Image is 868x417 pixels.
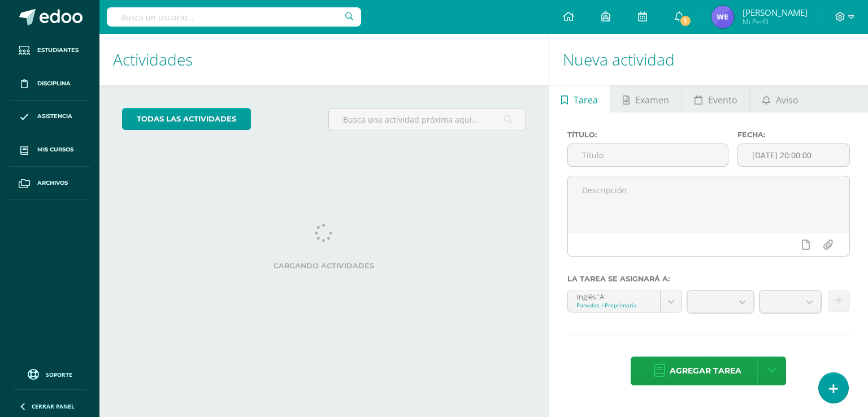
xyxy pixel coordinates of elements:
a: Tarea [549,85,610,112]
label: Fecha: [737,131,850,139]
label: Cargando actividades [122,262,526,270]
a: Examen [611,85,682,112]
a: Aviso [750,85,810,112]
span: Aviso [776,86,798,114]
span: Tarea [574,86,598,114]
span: Mis cursos [37,145,73,154]
a: todas las Actividades [122,108,251,130]
h1: Actividades [113,34,535,85]
span: Mi Perfil [743,17,808,27]
input: Fecha de entrega [738,144,849,166]
span: Estudiantes [37,46,79,55]
span: 1 [679,15,692,27]
div: Parvulos I Preprimaria [576,301,652,309]
a: Archivos [9,167,90,200]
img: e55be995dafeee3cef32c3080d9a0414.png [711,6,734,28]
span: [PERSON_NAME] [743,7,808,18]
a: Mis cursos [9,133,90,167]
span: Agregar tarea [670,357,741,385]
span: Soporte [46,371,72,379]
a: Soporte [14,366,86,381]
a: Inglés 'A'Parvulos I Preprimaria [568,290,682,312]
input: Título [568,144,728,166]
label: Título: [567,131,728,139]
div: Inglés 'A' [576,290,652,301]
a: Estudiantes [9,34,90,67]
span: Cerrar panel [32,402,75,410]
span: Disciplina [37,79,71,88]
input: Busca una actividad próxima aquí... [329,108,525,131]
a: Disciplina [9,67,90,101]
label: La tarea se asignará a: [567,275,850,283]
span: Examen [635,86,669,114]
span: Evento [708,86,737,114]
a: Evento [682,85,749,112]
input: Busca un usuario... [107,7,361,27]
span: Asistencia [37,112,72,121]
a: Asistencia [9,101,90,134]
span: Archivos [37,179,68,188]
h1: Nueva actividad [563,34,854,85]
